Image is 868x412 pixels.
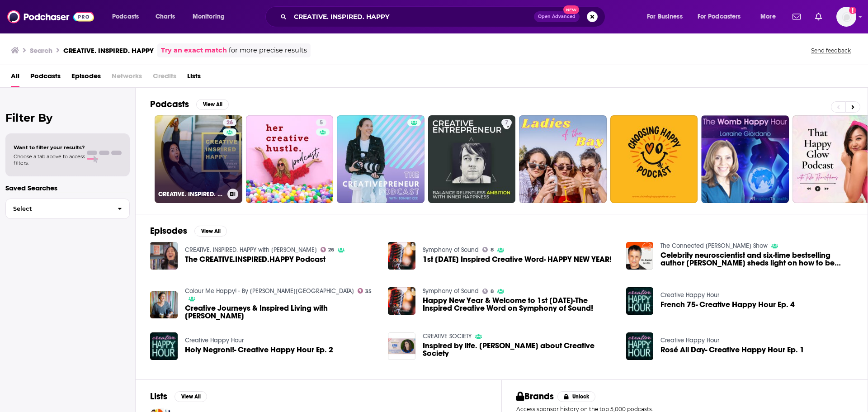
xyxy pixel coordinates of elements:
[63,46,154,55] h3: CREATIVE. INSPIRED. HAPPY
[175,391,207,402] button: View All
[423,246,479,254] a: Symphony of Sound
[423,342,615,357] a: Inspired by life. Kam Dehal about Creative Society
[660,301,795,308] a: French 75- Creative Happy Hour Ep. 4
[698,10,741,23] span: For Podcasters
[223,119,236,126] a: 26
[150,99,189,110] h2: Podcasts
[428,115,516,203] a: 7
[274,6,614,27] div: Search podcasts, credits, & more...
[246,115,334,203] a: 5
[563,5,580,14] span: New
[158,190,224,198] h3: CREATIVE. INSPIRED. HAPPY with [PERSON_NAME]
[501,119,512,126] a: 7
[196,99,229,110] button: View All
[112,10,139,23] span: Podcasts
[5,199,130,219] button: Select
[423,297,615,312] span: Happy New Year & Welcome to 1st [DATE]-The Inspired Creative Word on Symphony of Sound!
[328,248,334,252] span: 26
[185,246,317,254] a: CREATIVE. INSPIRED. HAPPY with Evelyn Skye
[836,7,856,27] span: Logged in as simonkids1
[156,10,175,23] span: Charts
[11,69,19,87] span: All
[505,118,508,128] span: 7
[185,346,333,354] a: Holy Negroni!- Creative Happy Hour Ep. 2
[71,69,101,87] span: Episodes
[388,332,415,360] img: Inspired by life. Kam Dehal about Creative Society
[229,45,307,56] span: for more precise results
[388,287,415,315] img: Happy New Year & Welcome to 1st Sunday-The Inspired Creative Word on Symphony of Sound!
[153,69,176,87] span: Credits
[808,47,854,54] button: Send feedback
[482,289,494,294] a: 8
[150,291,178,319] img: Creative Journeys & Inspired Living with Jeanne Oliver
[423,287,479,295] a: Symphony of Sound
[849,7,856,14] svg: Add a profile image
[5,184,130,192] p: Saved Searches
[150,391,207,402] a: ListsView All
[161,45,227,56] a: Try an exact match
[358,288,372,294] a: 35
[150,391,167,402] h2: Lists
[106,9,151,24] button: open menu
[155,115,242,203] a: 26CREATIVE. INSPIRED. HAPPY with [PERSON_NAME]
[626,332,654,360] img: Rosé All Day- Creative Happy Hour Ep. 1
[30,69,61,87] a: Podcasts
[516,391,554,402] h2: Brands
[150,225,227,237] a: EpisodesView All
[316,119,326,126] a: 5
[388,242,415,270] a: 1st Sunday Inspired Creative Word- HAPPY NEW YEAR!
[112,69,142,87] span: Networks
[185,336,244,344] a: Creative Happy Hour
[660,251,853,267] a: Celebrity neuroscientist and six-time bestselling author Dan Levitin sheds light on how to be ins...
[836,7,856,27] img: User Profile
[185,304,377,320] a: Creative Journeys & Inspired Living with Jeanne Oliver
[660,336,719,344] a: Creative Happy Hour
[491,289,494,294] span: 8
[557,391,596,402] button: Unlock
[754,9,787,24] button: open menu
[423,332,472,340] a: CREATIVE SOCIETY
[185,256,325,263] span: The CREATIVE.INSPIRED.HAPPY Podcast
[290,9,534,24] input: Search podcasts, credits, & more...
[660,242,768,250] a: The Connected Caroline Show
[423,297,615,312] a: Happy New Year & Welcome to 1st Sunday-The Inspired Creative Word on Symphony of Sound!
[534,11,580,22] button: Open AdvancedNew
[626,287,654,315] img: French 75- Creative Happy Hour Ep. 4
[5,111,130,124] h2: Filter By
[423,256,612,263] a: 1st Sunday Inspired Creative Word- HAPPY NEW YEAR!
[538,14,576,19] span: Open Advanced
[660,251,853,267] span: Celebrity neuroscientist and six-time bestselling author [PERSON_NAME] sheds light on how to be i...
[194,226,227,237] button: View All
[692,9,754,24] button: open menu
[660,346,804,354] a: Rosé All Day- Creative Happy Hour Ep. 1
[150,9,180,24] a: Charts
[423,256,612,263] span: 1st [DATE] Inspired Creative Word- HAPPY NEW YEAR!
[186,9,236,24] button: open menu
[150,242,178,270] img: The CREATIVE.INSPIRED.HAPPY Podcast
[150,332,178,360] img: Holy Negroni!- Creative Happy Hour Ep. 2
[185,287,354,295] a: Colour Me Happy! - By Brandi Hofer Studios
[226,118,233,128] span: 26
[150,99,229,110] a: PodcastsView All
[626,242,654,270] img: Celebrity neuroscientist and six-time bestselling author Dan Levitin sheds light on how to be ins...
[187,69,201,87] a: Lists
[320,118,323,128] span: 5
[482,247,494,252] a: 8
[321,247,335,252] a: 26
[14,144,85,151] span: Want to filter your results?
[789,9,804,24] a: Show notifications dropdown
[760,10,776,23] span: More
[14,153,85,166] span: Choose a tab above to access filters.
[811,9,826,24] a: Show notifications dropdown
[185,304,377,320] span: Creative Journeys & Inspired Living with [PERSON_NAME]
